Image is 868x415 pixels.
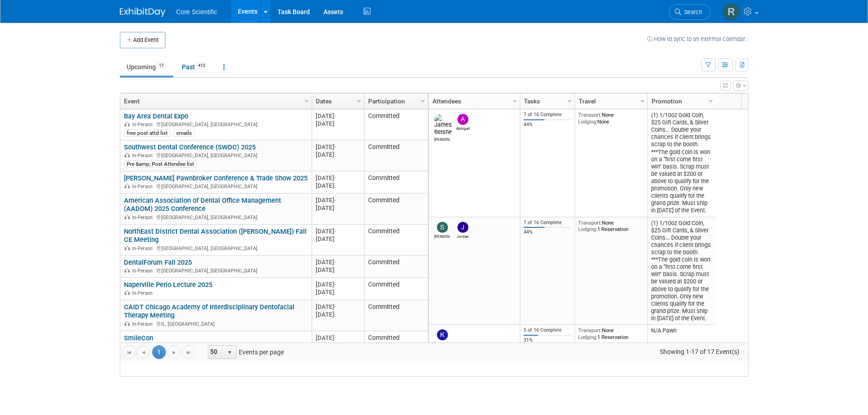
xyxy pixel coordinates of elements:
div: [DATE] [316,334,360,342]
span: Column Settings [303,97,310,105]
div: [DATE] [316,288,360,296]
span: Transport: [578,112,602,118]
span: Transport: [578,220,602,226]
a: SmileCon [124,334,153,342]
img: Sam Robinson [437,222,448,233]
span: Go to the last page [185,349,192,356]
img: Kim Kahlmorgan [437,329,448,340]
div: [GEOGRAPHIC_DATA], [GEOGRAPHIC_DATA] [124,244,308,252]
a: Tasks [524,93,569,109]
div: 7 of 16 Complete [524,220,571,226]
div: [DATE] [316,196,360,204]
td: N/A Pawn [647,325,716,349]
a: [PERSON_NAME] Pawnbroker Conference & Trade Show 2025 [124,174,308,182]
span: Column Settings [707,97,714,105]
div: [DATE] [316,258,360,266]
td: (1) 1/10oz Gold Coin, $25 Gift Cards, & Silver Coins... Double your chances if client brings scra... [647,109,716,217]
span: Lodging: [578,334,597,340]
div: free post attd list [124,129,170,137]
div: [DATE] [316,342,360,349]
span: In-Person [132,153,155,159]
span: Showing 1-17 of 17 Event(s) [651,345,748,358]
span: Column Settings [419,97,426,105]
div: [DATE] [316,174,360,182]
a: Attendees [432,93,514,109]
a: Column Settings [706,93,716,107]
img: Abbigail Belshe [457,114,468,125]
span: 413 [195,62,208,69]
span: Core Scientific [176,8,217,15]
a: Promotion [652,93,710,109]
div: [DATE] [316,281,360,288]
span: Search [681,9,702,15]
a: Upcoming17 [120,58,173,76]
a: Go to the last page [182,345,195,359]
span: In-Person [132,184,155,190]
div: [DATE] [316,311,360,318]
div: 44% [524,229,571,236]
div: [GEOGRAPHIC_DATA], [GEOGRAPHIC_DATA] [124,120,308,128]
span: In-Person [132,268,155,274]
div: [DATE] [316,143,360,151]
div: [DATE] [316,204,360,212]
a: Dates [316,93,358,109]
span: In-Person [132,290,155,296]
div: Abbigail Belshe [455,125,471,131]
span: Go to the first page [125,349,133,356]
span: - [334,197,336,204]
a: Event [124,93,306,109]
span: 50 [208,346,224,359]
td: Committed [364,300,428,331]
img: In-Person Event [124,122,130,126]
span: - [334,174,336,181]
a: NorthEast District Dental Association ([PERSON_NAME]) Fall CE Meeting [124,227,307,244]
div: emails [174,129,195,137]
td: Committed [364,278,428,300]
img: In-Person Event [124,153,130,157]
a: DentalForum Fall 2025 [124,258,192,266]
img: Rachel Wolff [723,3,740,20]
span: In-Person [132,215,155,220]
span: Column Settings [639,97,646,105]
div: [GEOGRAPHIC_DATA], [GEOGRAPHIC_DATA] [124,266,308,274]
span: - [334,281,336,288]
span: Go to the previous page [140,349,147,356]
img: Jordan McCullough [457,222,468,233]
div: [DATE] [316,182,360,190]
img: In-Person Event [124,184,130,188]
span: In-Person [132,122,155,128]
a: Column Settings [565,93,575,107]
div: 5 of 16 Complete [524,327,571,333]
div: None None [578,112,644,125]
div: [DATE] [316,112,360,120]
a: Bay Area Dental Expo [124,112,188,120]
a: CAIDT Chicago Academy of Interdisciplinary Dentofacial Therapy Meeting [124,303,294,320]
a: Participation [368,93,422,109]
span: - [334,113,336,119]
span: In-Person [132,321,155,327]
img: James Belshe [434,114,452,136]
span: Column Settings [355,97,363,105]
div: [DATE] [316,151,360,159]
span: Go to the next page [170,349,178,356]
div: [GEOGRAPHIC_DATA], [GEOGRAPHIC_DATA] [124,151,308,159]
a: Southwest Dental Conference (SWDC) 2025 [124,143,256,151]
td: Committed [364,171,428,194]
div: Kim Kahlmorgan [434,340,450,346]
a: Travel [579,93,642,109]
div: IL, [GEOGRAPHIC_DATA] [124,320,308,328]
a: Search [669,4,711,20]
div: 7 of 16 Complete [524,112,571,118]
img: ExhibitDay [120,8,165,17]
a: Column Settings [637,93,647,107]
a: Go to the previous page [137,345,150,359]
img: In-Person Event [124,290,130,295]
img: In-Person Event [124,268,130,272]
span: select [226,349,233,356]
div: 44% [524,122,571,128]
a: American Association of Dental Office Management (AADOM) 2025 Conference [124,196,281,213]
div: [DATE] [316,266,360,274]
td: Committed [364,194,428,225]
span: Lodging: [578,226,597,232]
a: Column Settings [418,93,428,107]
